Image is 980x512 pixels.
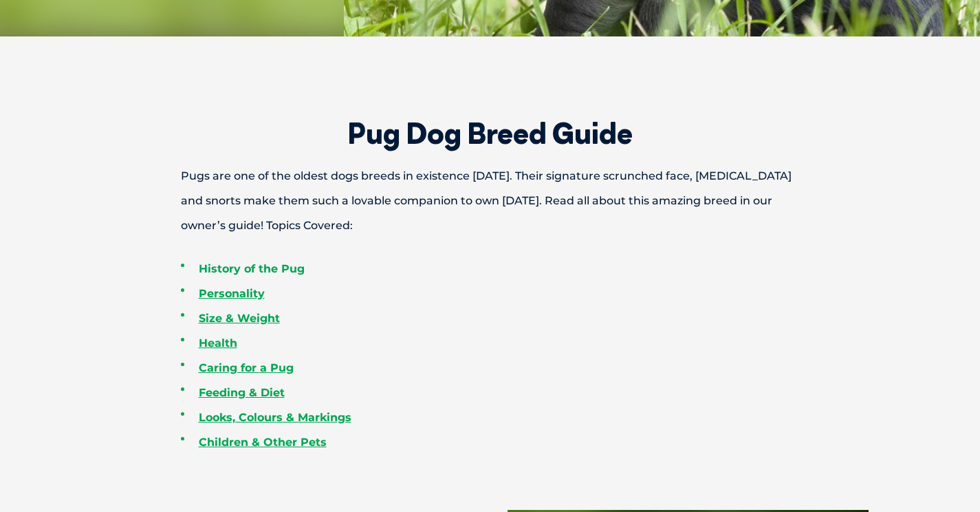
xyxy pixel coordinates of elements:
[199,312,280,325] a: Size & Weight
[199,386,285,399] a: Feeding & Diet
[953,63,967,76] button: Search
[199,287,265,300] a: Personality
[199,262,305,275] a: History of the Pug
[199,411,351,424] a: Looks, Colours & Markings
[133,119,848,148] h2: Pug Dog Breed Guide
[133,164,848,238] p: Pugs are one of the oldest dogs breeds in existence [DATE]. Their signature scrunched face, [MEDI...
[199,436,327,449] a: Children & Other Pets
[199,337,237,350] a: Health
[199,361,294,374] a: Caring for a Pug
